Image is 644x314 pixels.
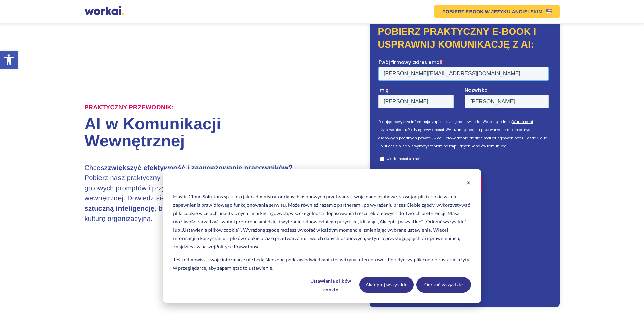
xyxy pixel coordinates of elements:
a: POBIERZ EBOOKW JĘZYKU ANGIELSKIMUS flag [434,5,559,18]
button: Odrzuć wszystkie [416,277,471,293]
strong: zwiększyć efektywność i zaangażowanie pracowników? [108,164,293,172]
img: US flag [546,9,552,13]
p: Jeśli odmówisz, Twoje informacje nie będą śledzone podczas odwiedzania tej witryny internetowej. ... [173,256,471,272]
button: Akceptuj wszystkie [359,277,414,293]
label: Praktyczny przewodnik: [85,104,174,111]
em: POBIERZ EBOOK [442,9,484,14]
button: Dismiss cookie banner [466,179,471,188]
p: Elastic Cloud Solutions sp. z o. o jako administrator danych osobowych przetwarza Twoje dane osob... [173,193,471,251]
button: Ustawienia plików cookie [305,277,357,293]
h1: AI w Komunikacji Wewnętrznej [85,116,322,150]
h3: Chcesz Pobierz nasz praktyczny ebook, pełen konkretnych wskazówek, gotowych promptów i przykładów... [85,163,298,224]
iframe: Form 0 [378,59,551,294]
h2: Pobierz praktyczny e-book i usprawnij komunikację z AI: [378,25,552,51]
strong: jak krok po kroku wykorzystać sztuczną inteligencję [85,195,269,212]
div: Cookie banner [163,169,481,303]
a: Polityce Prywatności. [215,243,262,251]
